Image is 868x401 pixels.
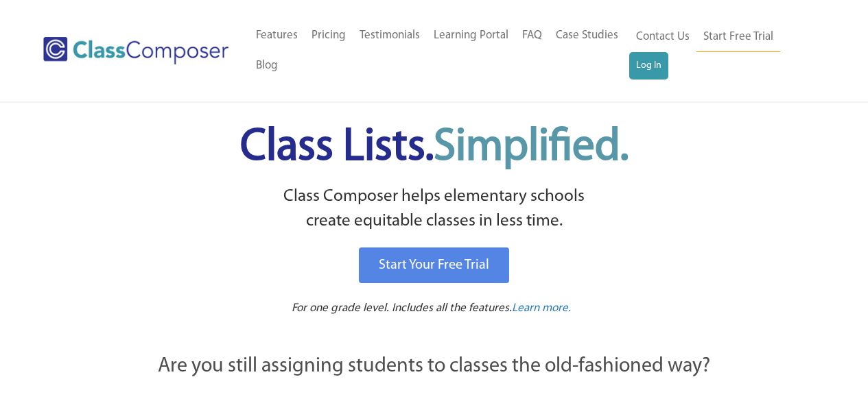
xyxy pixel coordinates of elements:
[292,302,512,314] span: For one grade level. Includes all the features.
[305,21,353,51] a: Pricing
[249,51,285,81] a: Blog
[434,125,629,170] span: Simplified.
[82,184,786,234] p: Class Composer helps elementary schools create equitable classes in less time.
[696,22,780,53] a: Start Free Trial
[359,247,509,283] a: Start Your Free Trial
[43,37,228,64] img: Class Composer
[515,21,549,51] a: FAQ
[549,21,625,51] a: Case Studies
[629,52,668,80] a: Log In
[353,21,427,51] a: Testimonials
[379,258,489,272] span: Start Your Free Trial
[249,21,305,51] a: Features
[84,352,784,382] p: Are you still assigning students to classes the old-fashioned way?
[240,125,629,170] span: Class Lists.
[249,21,629,81] nav: Header Menu
[629,22,696,52] a: Contact Us
[512,302,571,314] span: Learn more.
[629,22,814,80] nav: Header Menu
[427,21,515,51] a: Learning Portal
[512,300,571,317] a: Learn more.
